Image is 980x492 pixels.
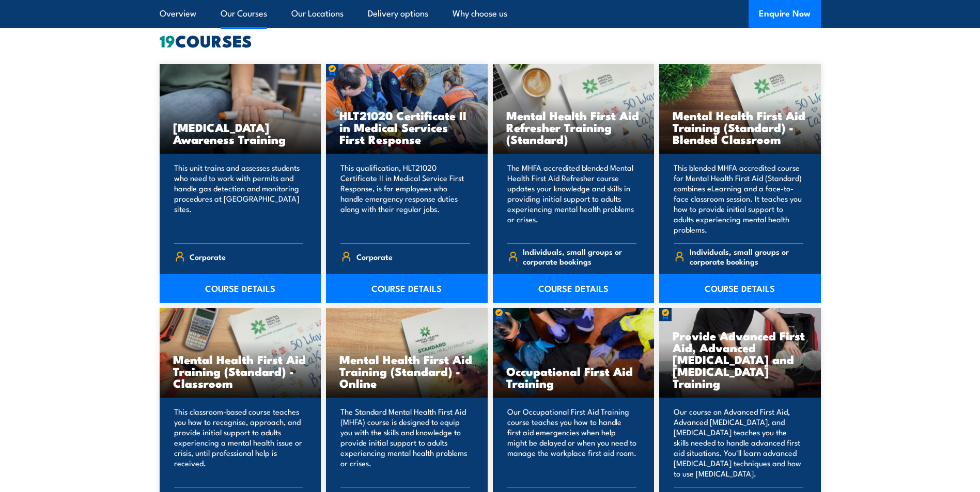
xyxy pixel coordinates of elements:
[174,406,304,479] p: This classroom-based course teaches you how to recognise, approach, and provide initial support t...
[356,249,393,265] span: Corporate
[160,33,821,47] h2: COURSES
[507,406,637,479] p: Our Occupational First Aid Training course teaches you how to handle first aid emergencies when h...
[339,353,474,389] h3: Mental Health First Aid Training (Standard) - Online
[674,406,803,479] p: Our course on Advanced First Aid, Advanced [MEDICAL_DATA], and [MEDICAL_DATA] teaches you the ski...
[690,247,803,266] span: Individuals, small groups or corporate bookings
[506,365,641,389] h3: Occupational First Aid Training
[506,109,641,145] h3: Mental Health First Aid Refresher Training (Standard)
[173,121,308,145] h3: [MEDICAL_DATA] Awareness Training
[673,330,807,389] h3: Provide Advanced First Aid, Advanced [MEDICAL_DATA] and [MEDICAL_DATA] Training
[339,109,474,145] h3: HLT21020 Certificate II in Medical Services First Response
[173,353,308,389] h3: Mental Health First Aid Training (Standard) - Classroom
[340,162,470,235] p: This qualification, HLT21020 Certificate II in Medical Service First Response, is for employees w...
[174,162,304,235] p: This unit trains and assesses students who need to work with permits and handle gas detection and...
[674,162,803,235] p: This blended MHFA accredited course for Mental Health First Aid (Standard) combines eLearning and...
[523,247,636,266] span: Individuals, small groups or corporate bookings
[160,274,321,303] a: COURSE DETAILS
[340,406,470,479] p: The Standard Mental Health First Aid (MHFA) course is designed to equip you with the skills and k...
[160,27,175,53] strong: 19
[507,162,637,235] p: The MHFA accredited blended Mental Health First Aid Refresher course updates your knowledge and s...
[190,249,226,265] span: Corporate
[326,274,488,303] a: COURSE DETAILS
[659,274,821,303] a: COURSE DETAILS
[673,109,807,145] h3: Mental Health First Aid Training (Standard) - Blended Classroom
[493,274,655,303] a: COURSE DETAILS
